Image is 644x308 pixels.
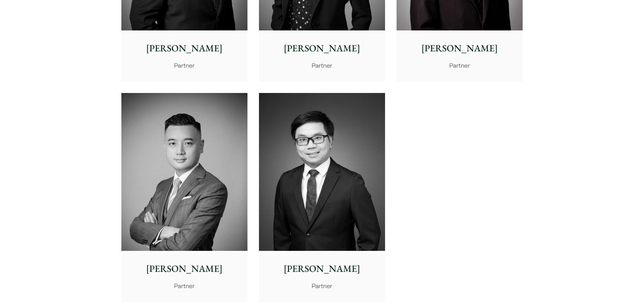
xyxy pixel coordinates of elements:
[127,61,242,70] p: Partner
[264,61,380,70] p: Partner
[264,41,380,55] p: [PERSON_NAME]
[127,262,242,276] p: [PERSON_NAME]
[264,262,380,276] p: [PERSON_NAME]
[402,41,517,55] p: [PERSON_NAME]
[127,281,242,290] p: Partner
[402,61,517,70] p: Partner
[264,281,380,290] p: Partner
[127,41,242,55] p: [PERSON_NAME]
[259,93,385,302] a: [PERSON_NAME] Partner
[121,93,247,302] a: [PERSON_NAME] Partner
